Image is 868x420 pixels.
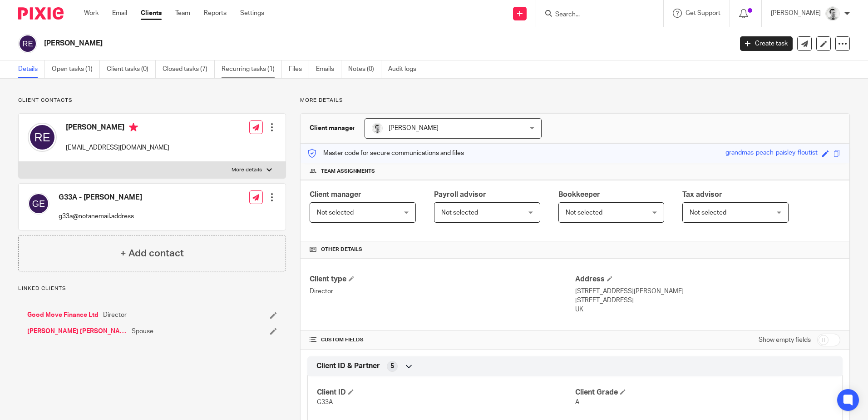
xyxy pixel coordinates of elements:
p: Master code for secure communications and files [307,149,464,158]
a: Recurring tasks (1) [222,60,282,78]
a: Open tasks (1) [52,60,100,78]
h4: Address [575,275,840,284]
a: Client tasks (0) [107,60,156,78]
span: Bookkeeper [558,191,600,198]
span: Other details [321,246,362,253]
a: Work [84,9,99,18]
a: Notes (0) [348,60,381,78]
span: Not selected [566,210,602,216]
span: A [575,399,579,405]
h4: + Add contact [120,246,184,260]
a: Emails [316,60,341,78]
span: 5 [390,362,394,371]
h3: Client manager [310,124,355,133]
p: UK [575,305,840,314]
p: Client contacts [18,97,286,104]
h4: G33A - [PERSON_NAME] [59,193,142,202]
span: Payroll advisor [434,191,486,198]
h4: Client type [310,275,575,284]
a: Settings [240,9,264,18]
h2: [PERSON_NAME] [44,39,590,48]
span: Tax advisor [682,191,722,198]
span: Not selected [441,210,478,216]
span: Director [103,310,127,320]
span: Team assignments [321,168,375,175]
input: Search [554,11,636,19]
a: Details [18,60,45,78]
a: Clients [141,9,162,18]
p: Linked clients [18,285,286,292]
a: Email [112,9,127,18]
a: Team [175,9,190,18]
img: Andy_2025.jpg [825,6,840,21]
span: Client manager [310,191,361,198]
label: Show empty fields [759,335,811,345]
img: svg%3E [28,123,57,152]
h4: [PERSON_NAME] [66,123,169,134]
span: G33A [317,399,333,405]
p: [STREET_ADDRESS] [575,296,840,305]
a: Files [289,60,309,78]
img: Pixie [18,7,64,20]
a: Reports [204,9,227,18]
a: Closed tasks (7) [163,60,215,78]
img: svg%3E [18,34,37,53]
div: grandmas-peach-paisley-floutist [725,148,818,159]
p: [STREET_ADDRESS][PERSON_NAME] [575,287,840,296]
span: Spouse [132,327,153,336]
span: [PERSON_NAME] [389,125,439,131]
h4: Client ID [317,388,575,397]
a: Audit logs [388,60,423,78]
p: More details [232,166,262,174]
a: Good Move Finance Ltd [27,310,99,320]
h4: Client Grade [575,388,833,397]
span: Not selected [690,210,726,216]
i: Primary [129,123,138,132]
p: Director [310,287,575,296]
p: g33a@notanemail.address [59,212,142,221]
p: [EMAIL_ADDRESS][DOMAIN_NAME] [66,143,169,152]
img: Andy_2025.jpg [372,123,383,134]
a: Create task [740,36,793,51]
p: More details [300,97,850,104]
span: Get Support [686,10,720,16]
p: [PERSON_NAME] [771,9,821,18]
span: Client ID & Partner [316,361,380,371]
h4: CUSTOM FIELDS [310,336,575,344]
a: [PERSON_NAME] [PERSON_NAME] [27,327,127,336]
img: svg%3E [28,193,49,215]
span: Not selected [317,210,354,216]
